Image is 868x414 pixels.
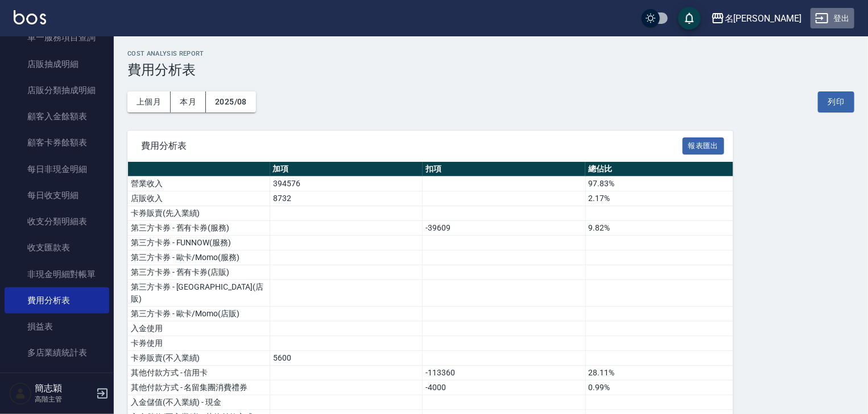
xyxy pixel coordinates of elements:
[128,380,270,395] td: 其他付款方式 - 名留集團消費禮券
[5,77,109,103] a: 店販分類抽成明細
[5,208,109,235] a: 收支分類明細表
[5,340,109,366] a: 多店業績統計表
[5,235,109,261] a: 收支匯款表
[5,366,109,392] a: 多店店販銷售排行
[35,394,93,404] p: 高階主管
[128,250,270,265] td: 第三方卡券 - 歐卡/Momo(服務)
[9,382,32,405] img: Person
[725,11,801,26] div: 名[PERSON_NAME]
[270,162,423,177] th: 加項
[14,10,46,24] img: Logo
[811,8,854,29] button: 登出
[585,177,733,191] td: 97.83%
[128,236,270,250] td: 第三方卡券 - FUNNOW(服務)
[128,221,270,236] td: 第三方卡券 - 舊有卡券(服務)
[585,191,733,206] td: 2.17%
[127,91,171,112] button: 上個月
[270,351,423,366] td: 5600
[206,91,256,112] button: 2025/08
[270,177,423,191] td: 394576
[5,24,109,51] a: 單一服務項目查詢
[128,366,270,380] td: 其他付款方式 - 信用卡
[128,206,270,221] td: 卡券販賣(先入業績)
[128,265,270,280] td: 第三方卡券 - 舊有卡券(店販)
[127,62,854,78] h3: 費用分析表
[5,182,109,208] a: 每日收支明細
[128,307,270,321] td: 第三方卡券 - 歐卡/Momo(店販)
[171,91,206,112] button: 本月
[141,140,683,152] span: 費用分析表
[128,336,270,351] td: 卡券使用
[423,366,585,380] td: -113360
[5,287,109,313] a: 費用分析表
[5,129,109,156] a: 顧客卡券餘額表
[128,321,270,336] td: 入金使用
[585,221,733,236] td: 9.82%
[128,280,270,307] td: 第三方卡券 - [GEOGRAPHIC_DATA](店販)
[270,191,423,206] td: 8732
[128,395,270,410] td: 入金儲值(不入業績) - 現金
[35,383,93,394] h5: 簡志穎
[678,7,701,30] button: save
[423,380,585,395] td: -4000
[423,221,585,236] td: -39609
[683,137,725,155] button: 報表匯出
[128,351,270,366] td: 卡券販賣(不入業績)
[706,7,806,30] button: 名[PERSON_NAME]
[5,51,109,77] a: 店販抽成明細
[585,366,733,380] td: 28.11%
[585,162,733,177] th: 總佔比
[5,261,109,287] a: 非現金明細對帳單
[585,380,733,395] td: 0.99%
[423,162,585,177] th: 扣項
[5,103,109,129] a: 顧客入金餘額表
[5,156,109,182] a: 每日非現金明細
[128,177,270,191] td: 營業收入
[818,91,854,112] button: 列印
[128,191,270,206] td: 店販收入
[127,50,854,57] h2: Cost analysis Report
[5,313,109,340] a: 損益表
